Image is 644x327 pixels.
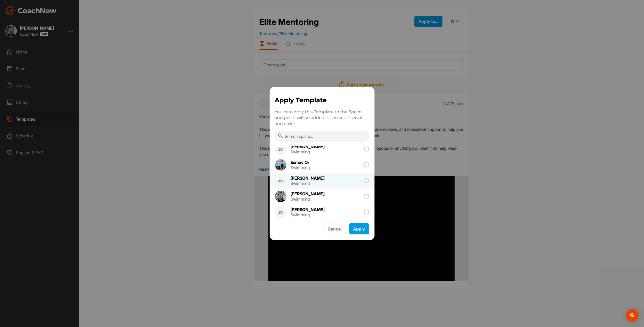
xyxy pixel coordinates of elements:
div: JC [275,206,286,218]
div: JC [275,175,286,186]
div: Open Intercom Messenger [626,309,639,322]
button: Cancel [324,223,346,234]
div: JC [275,143,286,155]
input: Search space... [275,131,369,142]
div: Swimming [291,165,310,170]
div: [PERSON_NAME] [291,207,325,212]
button: Apply [349,223,369,234]
div: Swimming [291,181,325,185]
img: square_7d03fa5b79e311a58316ef6096d3d30c.jpg [275,191,286,202]
div: [PERSON_NAME] [291,144,325,149]
div: Swimming [291,213,325,217]
div: Swimming [291,150,325,154]
div: Esmay Or [291,160,310,164]
div: Swimming [291,197,325,201]
img: square_fde5a8e53c9f393c68171af592a060e1.jpg [275,159,286,171]
p: You can apply this Template to the Space and posts will be added in the set interval and order [275,109,369,127]
h1: Apply Template [275,95,369,105]
div: [PERSON_NAME] [291,176,325,180]
div: [PERSON_NAME] [291,192,325,196]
